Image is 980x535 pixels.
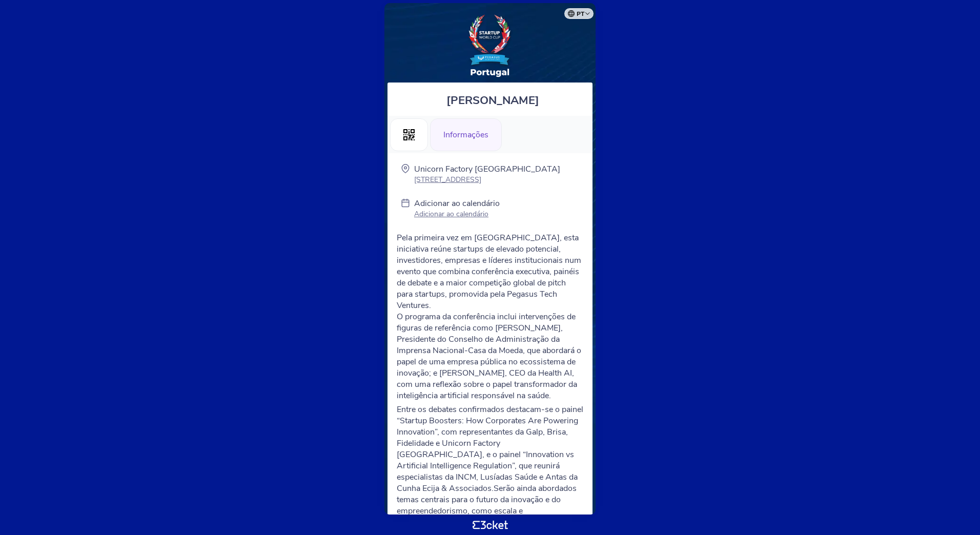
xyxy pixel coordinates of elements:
[430,118,502,151] div: Informações
[430,128,502,139] a: Informações
[397,232,581,311] span: Pela primeira vez em [GEOGRAPHIC_DATA], esta iniciativa reúne startups de elevado potencial, inve...
[414,198,500,209] p: Adicionar ao calendário
[414,175,560,184] p: [STREET_ADDRESS]
[414,209,500,219] p: Adicionar ao calendário
[397,311,583,401] p: O programa da conferência inclui intervenções de figuras de referência como [PERSON_NAME], Presid...
[446,93,539,108] span: [PERSON_NAME]
[414,163,560,184] a: Unicorn Factory [GEOGRAPHIC_DATA] [STREET_ADDRESS]
[414,163,560,175] p: Unicorn Factory [GEOGRAPHIC_DATA]
[467,13,513,77] img: Startup World Cup Portugal
[414,198,500,221] a: Adicionar ao calendário Adicionar ao calendário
